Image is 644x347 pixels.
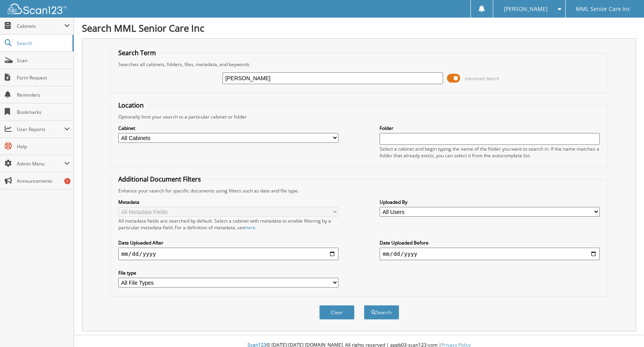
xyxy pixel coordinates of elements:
[380,239,600,246] label: Date Uploaded Before
[114,61,604,68] div: Searches all cabinets, folders, files, metadata, and keywords
[114,101,148,110] legend: Location
[17,109,70,115] span: Bookmarks
[245,224,255,231] a: here
[118,199,338,205] label: Metadata
[17,92,70,98] span: Reminders
[64,178,71,184] div: 1
[380,125,600,131] label: Folder
[17,143,70,150] span: Help
[319,305,355,320] button: Clear
[114,49,160,57] legend: Search Term
[465,76,499,81] span: Advanced Search
[364,305,399,320] button: Search
[114,113,604,120] div: Optionally limit your search to a particular cabinet or folder
[114,187,604,194] div: Enhance your search for specific documents using filters such as date and file type.
[576,7,630,11] span: MML Senior Care Inc
[17,126,64,133] span: User Reports
[8,4,67,14] img: scan123-logo-white.svg
[17,74,70,81] span: Form Request
[118,125,338,131] label: Cabinet
[380,248,600,260] input: end
[118,218,338,231] div: All metadata fields are searched by default. Select a cabinet with metadata to enable filtering b...
[17,57,70,64] span: Scan
[114,175,205,183] legend: Additional Document Filters
[17,23,64,29] span: Cabinets
[17,178,70,184] span: Announcements
[504,7,548,11] span: [PERSON_NAME]
[17,40,69,47] span: Search
[118,248,338,260] input: start
[380,199,600,205] label: Uploaded By
[17,160,64,167] span: Admin Menu
[82,22,636,34] h1: Search MML Senior Care Inc
[380,146,600,159] div: Select a cabinet and begin typing the name of the folder you want to search in. If the name match...
[118,270,338,276] label: File type
[118,239,338,246] label: Date Uploaded After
